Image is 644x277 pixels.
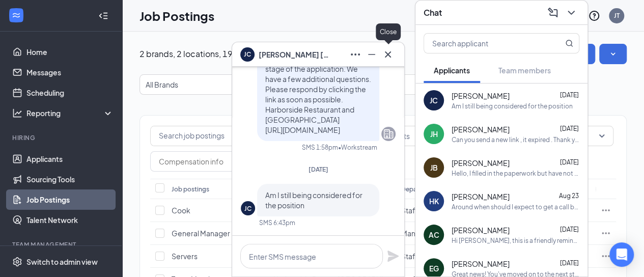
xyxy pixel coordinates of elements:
[452,102,573,110] div: Am I still being considered for the position
[547,7,559,19] svg: ComposeMessage
[380,46,396,63] button: Cross
[545,5,561,21] button: ComposeMessage
[259,49,330,60] span: [PERSON_NAME] [PERSON_NAME]
[244,204,251,213] div: JC
[26,108,114,118] div: Reporting
[347,46,363,63] button: Ellipses
[452,191,510,202] span: [PERSON_NAME]
[424,7,442,18] h3: Chat
[26,149,114,169] a: Applicants
[26,62,114,82] a: Messages
[452,259,510,269] span: [PERSON_NAME]
[12,257,22,267] svg: Settings
[338,143,377,152] span: • Workstream
[614,11,620,20] div: JT
[265,44,371,134] span: Great news! You've moved on to the next stage of the application. We have a few additional questi...
[139,48,283,60] p: 2 brands, 2 locations, 19 job postings
[452,169,579,178] div: Hello, I filled in the paperwork but have not got a reply
[452,91,510,101] span: [PERSON_NAME]
[452,124,510,134] span: [PERSON_NAME]
[172,185,209,193] div: Job postings
[11,10,21,20] svg: WorkstreamLogo
[172,206,190,215] span: Cook
[98,11,108,21] svg: Collapse
[376,23,401,40] div: Close
[560,259,579,267] span: [DATE]
[172,229,230,238] span: General Manager
[452,236,579,245] div: Hi [PERSON_NAME], this is a friendly reminder. To move forward with your application for Host/Hos...
[429,196,439,206] div: HK
[608,49,618,59] svg: SmallChevronDown
[588,10,600,22] svg: QuestionInfo
[363,46,380,63] button: Minimize
[434,66,470,75] span: Applicants
[560,158,579,166] span: [DATE]
[349,48,361,61] svg: Ellipses
[559,192,579,200] span: Aug 23
[259,218,295,227] div: SMS 6:43pm
[429,263,439,273] div: EG
[401,252,418,261] span: Staff
[452,225,510,235] span: [PERSON_NAME]
[366,48,378,61] svg: Minimize
[430,129,438,139] div: JH
[146,79,178,90] p: All Brands
[151,126,256,146] input: Search job postings
[26,189,114,210] a: Job Postings
[26,169,114,189] a: Sourcing Tools
[452,135,579,144] div: Can you send a new link , it expired . Thank you
[599,44,627,64] button: SmallChevronDown
[560,91,579,99] span: [DATE]
[498,66,551,75] span: Team members
[452,203,579,211] div: Around when should I expect to get a call back?
[139,7,214,24] h1: Job Postings
[560,226,579,233] span: [DATE]
[430,162,438,173] div: JB
[302,143,338,152] div: SMS 1:58pm
[565,39,573,47] svg: MagnifyingGlass
[387,250,399,262] svg: Plane
[601,251,611,261] svg: Ellipses
[382,48,394,61] svg: Cross
[12,133,111,142] div: Hiring
[429,230,439,240] div: AC
[26,82,114,103] a: Scheduling
[563,5,579,21] button: ChevronDown
[26,210,114,230] a: Talent Network
[424,34,545,53] input: Search applicant
[172,252,198,261] span: Servers
[430,95,438,105] div: JC
[401,206,418,215] span: Staff
[609,242,634,267] div: Open Intercom Messenger
[26,257,98,267] div: Switch to admin view
[159,156,251,167] input: Compensation info
[601,205,611,215] svg: Ellipses
[601,228,611,238] svg: Ellipses
[565,7,577,19] svg: ChevronDown
[309,165,328,173] span: [DATE]
[265,190,362,210] span: Am I still being considered for the position
[382,128,395,140] svg: Company
[12,240,111,249] div: Team Management
[12,108,22,118] svg: Analysis
[452,158,510,168] span: [PERSON_NAME]
[560,125,579,132] span: [DATE]
[26,42,114,62] a: Home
